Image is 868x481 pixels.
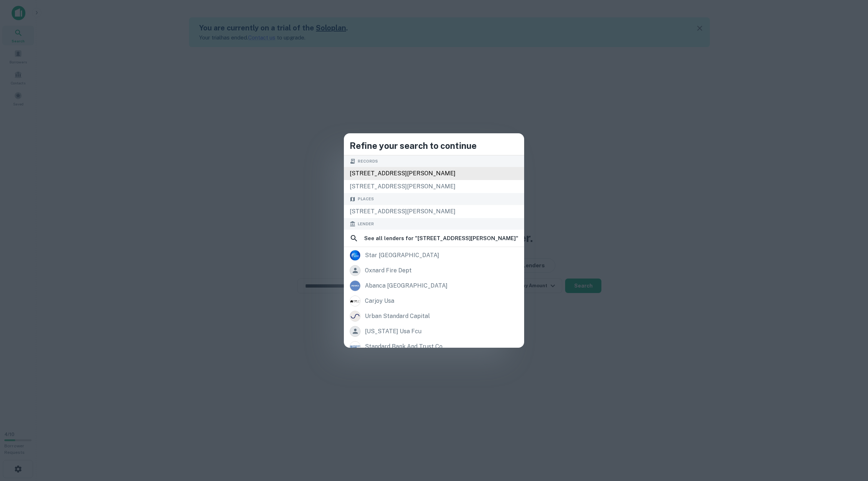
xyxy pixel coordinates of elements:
[832,423,868,458] iframe: Chat Widget
[344,167,524,180] div: [STREET_ADDRESS][PERSON_NAME]
[358,158,378,164] span: Records
[365,326,421,337] div: [US_STATE] usa fcu
[350,311,360,321] img: picture
[365,250,439,261] div: star [GEOGRAPHIC_DATA]
[358,196,374,202] span: Places
[365,311,430,322] div: urban standard capital
[350,296,360,306] img: picture
[344,309,524,324] a: urban standard capital
[365,280,448,291] div: abanca [GEOGRAPHIC_DATA]
[358,221,374,227] span: Lender
[350,139,518,152] h4: Refine your search to continue
[350,281,360,291] img: picture
[344,263,524,278] a: oxnard fire dept
[344,293,524,309] a: carjoy usa
[344,248,524,263] a: star [GEOGRAPHIC_DATA]
[350,250,360,260] img: star.coop.png
[344,205,524,218] div: [STREET_ADDRESS][PERSON_NAME]
[365,296,394,306] div: carjoy usa
[350,342,360,352] img: picture
[344,180,524,193] div: [STREET_ADDRESS][PERSON_NAME]
[344,324,524,339] a: [US_STATE] usa fcu
[344,278,524,293] a: abanca [GEOGRAPHIC_DATA]
[365,341,444,352] div: standard bank and trust co.
[365,265,412,276] div: oxnard fire dept
[364,234,518,243] h6: See all lenders for " [STREET_ADDRESS][PERSON_NAME] "
[344,339,524,354] a: standard bank and trust co.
